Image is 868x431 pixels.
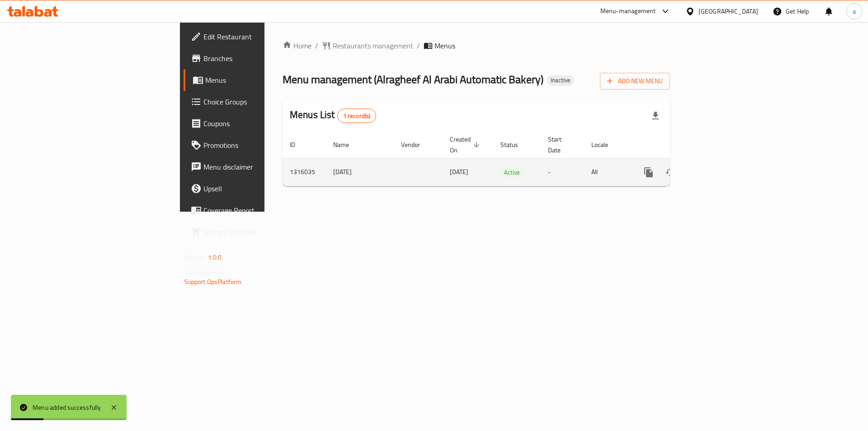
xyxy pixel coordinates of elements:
[184,178,325,199] a: Upsell
[541,158,584,186] td: -
[333,139,361,150] span: Name
[333,40,413,51] span: Restaurants management
[290,139,307,150] span: ID
[203,53,318,64] span: Branches
[450,134,482,156] span: Created On
[203,227,318,237] span: Grocery Checklist
[184,276,242,288] a: Support.OpsPlatform
[283,69,543,90] span: Menu management ( Alragheef Al Arabi Automatic Bakery )
[326,158,394,186] td: [DATE]
[184,251,207,263] span: Version:
[184,267,226,279] span: Get support on:
[600,6,656,17] div: Menu-management
[500,167,524,178] div: Active
[547,75,574,86] div: Inactive
[500,167,524,178] span: Active
[184,199,325,221] a: Coverage Report
[638,161,660,183] button: more
[203,31,318,42] span: Edit Restaurant
[184,156,325,178] a: Menu disclaimer
[184,134,325,156] a: Promotions
[322,40,413,51] a: Restaurants management
[203,140,318,151] span: Promotions
[607,76,663,87] span: Add New Menu
[184,26,325,47] a: Edit Restaurant
[401,139,432,150] span: Vendor
[547,76,574,84] span: Inactive
[203,161,318,172] span: Menu disclaimer
[203,118,318,129] span: Coupons
[33,403,101,412] div: Menu added successfully
[645,105,666,127] div: Export file
[337,109,377,123] div: Total records count
[338,112,376,120] span: 1 record(s)
[184,47,325,69] a: Branches
[283,40,670,51] nav: breadcrumb
[548,134,573,156] span: Start Date
[434,40,455,51] span: Menus
[584,158,631,186] td: All
[184,113,325,134] a: Coupons
[184,221,325,243] a: Grocery Checklist
[600,73,670,90] button: Add New Menu
[417,40,420,51] li: /
[203,205,318,216] span: Coverage Report
[591,139,620,150] span: Locale
[631,131,732,159] th: Actions
[853,6,856,16] span: a
[184,69,325,91] a: Menus
[203,183,318,194] span: Upsell
[205,75,318,85] span: Menus
[283,131,732,186] table: enhanced table
[500,139,530,150] span: Status
[698,6,758,16] div: [GEOGRAPHIC_DATA]
[184,91,325,113] a: Choice Groups
[290,108,376,123] h2: Menus List
[208,251,222,263] span: 1.0.0
[450,166,468,178] span: [DATE]
[203,96,318,107] span: Choice Groups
